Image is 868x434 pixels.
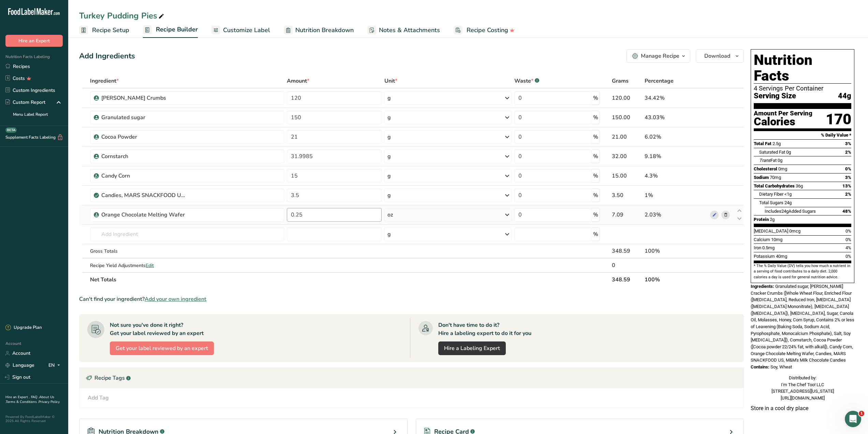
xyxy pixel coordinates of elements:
[754,131,851,139] section: % Daily Value *
[645,152,707,160] div: 9.18%
[438,341,506,355] a: Hire a Labeling Expert
[765,209,816,214] span: Includes Added Sugars
[5,395,30,400] a: Hire an Expert .
[754,254,775,259] span: Potassium
[143,22,198,38] a: Recipe Builder
[101,133,187,141] div: Cocoa Powder
[79,51,135,62] div: Add Ingredients
[31,395,39,400] a: FAQ .
[751,284,854,363] span: Granulated sugar, [PERSON_NAME] Cracker Crumbs ([Whole Wheat Flour, Enriched Flour ([MEDICAL_DATA...
[387,172,391,180] div: g
[754,228,788,234] span: [MEDICAL_DATA]
[5,324,42,331] div: Upgrade Plan
[612,211,642,219] div: 7.09
[438,321,531,337] div: Don't have time to do it? Hire a labeling expert to do it for you
[145,295,206,303] span: Add your own ingredient
[384,77,397,85] span: Unit
[754,217,769,222] span: Protein
[5,127,17,133] div: BETA
[751,375,854,402] div: Distributed by: I'm The Chef Too! LLC [STREET_ADDRESS][US_STATE] [URL][DOMAIN_NAME]
[845,237,851,242] span: 0%
[211,23,270,38] a: Customize Label
[387,191,391,199] div: g
[645,94,707,102] div: 34.42%
[454,23,515,38] a: Recipe Costing
[101,113,187,122] div: Granulated sugar
[612,94,642,102] div: 120.00
[641,52,679,60] div: Manage Recipe
[781,209,789,214] span: 24g
[778,166,787,171] span: 0mg
[754,263,851,280] section: * The % Daily Value (DV) tells you how much a nutrient in a serving of food contributes to a dail...
[762,245,775,250] span: 0.5mg
[387,133,391,141] div: g
[287,77,309,85] span: Amount
[5,35,63,47] button: Hire an Expert
[79,23,129,38] a: Recipe Setup
[156,25,198,34] span: Recipe Builder
[696,49,744,63] button: Download
[845,175,851,180] span: 3%
[88,394,109,402] div: Add Tag
[754,92,796,100] span: Serving Size
[101,172,187,180] div: Candy Corn
[845,411,861,427] iframe: Intercom live chat
[859,411,864,416] span: 1
[754,110,812,117] div: Amount Per Serving
[776,254,787,259] span: 40mg
[79,368,744,388] div: Recipe Tags
[387,94,391,102] div: g
[146,262,154,269] span: Edit
[842,183,851,188] span: 13%
[754,166,777,171] span: Cholesterol
[5,99,45,106] div: Custom Report
[48,361,63,369] div: EN
[645,77,674,85] span: Percentage
[110,341,214,355] button: Get your label reviewed by an expert
[295,26,354,35] span: Nutrition Breakdown
[39,400,60,404] a: Privacy Policy
[90,227,284,241] input: Add Ingredient
[796,183,803,188] span: 36g
[612,113,642,122] div: 150.00
[754,141,771,146] span: Total Fat
[784,192,792,197] span: <1g
[786,150,791,155] span: 0g
[771,237,782,242] span: 10mg
[90,248,284,255] div: Gross Totals
[627,49,690,63] button: Manage Recipe
[754,183,795,188] span: Total Carbohydrates
[6,400,39,404] a: Terms & Conditions .
[467,26,508,35] span: Recipe Costing
[116,344,208,352] span: Get your label reviewed by an expert
[101,94,187,102] div: [PERSON_NAME] Crumbs
[610,272,643,286] th: 348.59
[759,150,785,155] span: Saturated Fat
[773,141,781,146] span: 2.5g
[110,321,204,337] div: Not sure you've done it right? Get your label reviewed by an expert
[514,77,539,85] div: Waste
[612,172,642,180] div: 15.00
[845,150,851,155] span: 2%
[759,192,783,197] span: Dietary Fiber
[645,113,707,122] div: 43.03%
[704,52,730,60] span: Download
[387,152,391,160] div: g
[751,364,769,369] span: Contains:
[754,117,812,127] div: Calories
[845,166,851,171] span: 0%
[759,158,770,163] i: Trans
[770,364,792,369] span: Soy, Wheat
[612,133,642,141] div: 21.00
[223,26,270,35] span: Customize Label
[645,247,707,255] div: 100%
[842,209,851,214] span: 48%
[754,237,770,242] span: Calcium
[379,26,440,35] span: Notes & Attachments
[612,152,642,160] div: 32.00
[754,175,769,180] span: Sodium
[90,262,284,269] div: Recipe Yield Adjustments
[5,395,54,404] a: About Us .
[770,217,775,222] span: 2g
[784,200,792,205] span: 24g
